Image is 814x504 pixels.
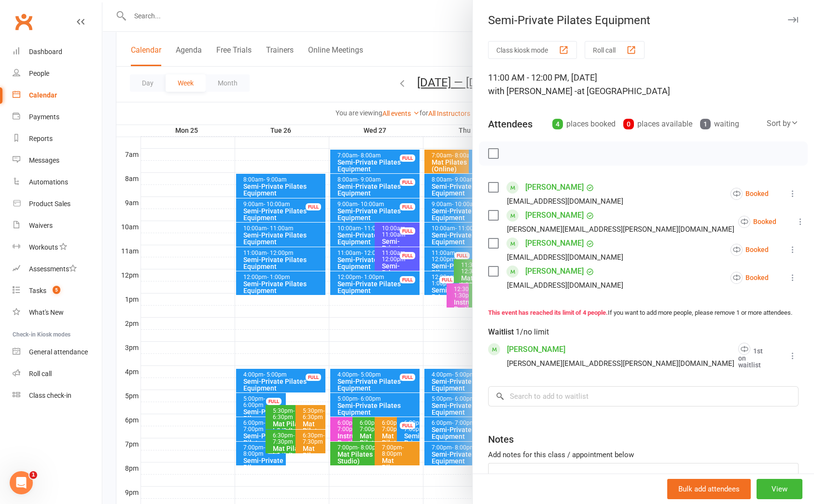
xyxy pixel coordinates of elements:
[13,63,102,84] a: People
[516,325,549,339] div: 1/no limit
[29,348,88,356] div: General attendance
[488,309,608,316] strong: This event has reached its limit of 4 people.
[623,119,634,129] div: 0
[13,385,102,406] a: Class kiosk mode
[13,215,102,237] a: Waivers
[488,117,533,131] div: Attendees
[507,251,623,264] div: [EMAIL_ADDRESS][DOMAIN_NAME]
[730,188,769,200] div: Booked
[29,287,46,294] div: Tasks
[738,343,769,368] div: 1st on waitlist
[13,41,102,63] a: Dashboard
[29,370,52,378] div: Roll call
[488,449,799,461] div: Add notes for this class / appointment below
[507,342,565,357] a: [PERSON_NAME]
[13,341,102,363] a: General attendance kiosk mode
[552,117,616,131] div: places booked
[10,471,33,494] iframe: Intercom live chat
[13,363,102,385] a: Roll call
[730,244,769,256] div: Booked
[13,84,102,106] a: Calendar
[667,479,751,499] button: Bulk add attendees
[53,286,60,294] span: 5
[13,302,102,323] a: What's New
[29,178,68,186] div: Automations
[29,48,62,56] div: Dashboard
[29,113,59,121] div: Payments
[738,216,776,228] div: Booked
[488,325,549,339] div: Waitlist
[623,117,692,131] div: places available
[29,308,64,316] div: What's New
[488,71,799,98] div: 11:00 AM - 12:00 PM, [DATE]
[525,208,584,223] a: [PERSON_NAME]
[700,117,739,131] div: waiting
[507,223,734,236] div: [PERSON_NAME][EMAIL_ADDRESS][PERSON_NAME][DOMAIN_NAME]
[29,471,37,479] span: 1
[29,200,70,208] div: Product Sales
[757,479,802,499] button: View
[13,237,102,258] a: Workouts
[488,433,514,446] div: Notes
[13,258,102,280] a: Assessments
[488,86,577,96] span: with [PERSON_NAME] -
[730,272,769,284] div: Booked
[29,135,53,142] div: Reports
[767,117,799,130] div: Sort by
[525,180,584,195] a: [PERSON_NAME]
[13,193,102,215] a: Product Sales
[525,264,584,279] a: [PERSON_NAME]
[577,86,670,96] span: at [GEOGRAPHIC_DATA]
[585,41,645,59] button: Roll call
[507,195,623,208] div: [EMAIL_ADDRESS][DOMAIN_NAME]
[29,91,57,99] div: Calendar
[29,243,58,251] div: Workouts
[507,357,734,370] div: [PERSON_NAME][EMAIL_ADDRESS][PERSON_NAME][DOMAIN_NAME]
[13,106,102,128] a: Payments
[488,386,799,406] input: Search to add to waitlist
[29,70,49,77] div: People
[13,280,102,302] a: Tasks 5
[29,392,71,399] div: Class check-in
[552,119,563,129] div: 4
[488,308,799,318] div: If you want to add more people, please remove 1 or more attendees.
[29,265,77,273] div: Assessments
[700,119,711,129] div: 1
[13,150,102,171] a: Messages
[488,41,577,59] button: Class kiosk mode
[12,10,36,34] a: Clubworx
[13,128,102,150] a: Reports
[29,222,53,229] div: Waivers
[29,156,59,164] div: Messages
[525,236,584,251] a: [PERSON_NAME]
[507,279,623,292] div: [EMAIL_ADDRESS][DOMAIN_NAME]
[473,14,814,27] div: Semi-Private Pilates Equipment
[13,171,102,193] a: Automations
